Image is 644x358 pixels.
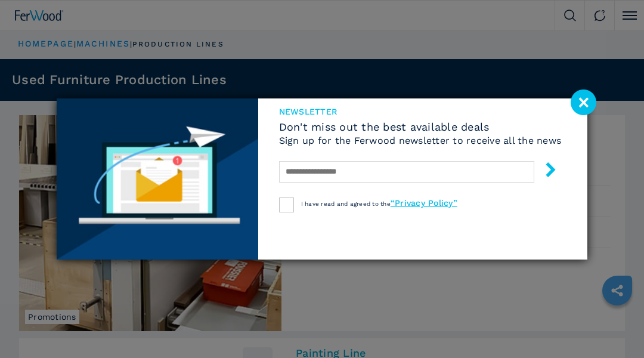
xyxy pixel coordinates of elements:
[279,107,562,116] span: newsletter
[301,200,457,207] span: I have read and agreed to the
[531,158,558,186] button: submit-button
[279,122,562,132] span: Don't miss out the best available deals
[57,98,258,260] img: Newsletter image
[279,136,562,146] h6: Sign up for the Ferwood newsletter to receive all the news
[391,198,457,208] a: “Privacy Policy”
